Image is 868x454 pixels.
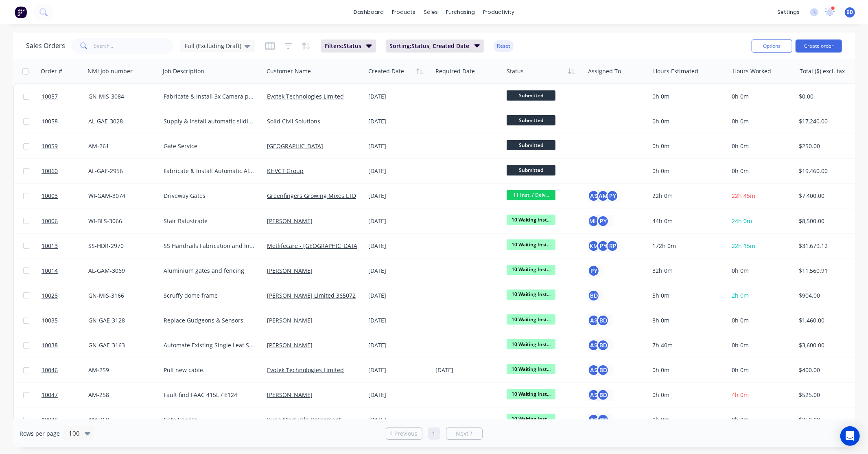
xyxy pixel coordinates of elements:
[88,416,154,424] div: AM-260
[88,391,154,399] div: AM-258
[507,115,555,125] span: Submitted
[26,42,65,50] h1: Sales Orders
[386,430,422,438] a: Previous page
[386,39,484,53] button: Sorting:Status, Created Date
[42,117,58,125] span: 10058
[42,242,58,250] span: 10013
[732,142,749,150] span: 0h 0m
[368,67,404,75] div: Created Date
[588,314,609,327] button: ASBD
[773,6,804,18] div: settings
[267,292,356,299] a: [PERSON_NAME] Limited 365072
[164,267,256,275] div: Aluminium gates and fencing
[732,117,749,125] span: 0h 0m
[42,184,88,208] a: 10003
[321,39,376,53] button: Filters:Status
[653,242,722,250] div: 172h 0m
[368,391,429,399] div: [DATE]
[507,165,555,175] span: Submitted
[88,92,154,101] div: GN-MIS-3084
[588,215,600,227] div: MH
[42,416,58,424] span: 10048
[94,38,174,54] input: Search...
[42,84,88,109] a: 10057
[88,267,154,275] div: AL-GAM-3069
[88,217,154,225] div: WI-BLS-3066
[732,92,749,100] span: 0h 0m
[796,39,842,53] button: Create order
[732,341,749,349] span: 0h 0m
[164,416,256,424] div: Gate Service
[597,414,609,426] div: BD
[653,167,722,175] div: 0h 0m
[164,292,256,300] div: Scruffy dome frame
[42,341,58,349] span: 10038
[267,92,344,100] a: Evotek Technologies Limited
[42,192,58,200] span: 10003
[456,430,468,438] span: Next
[267,217,313,225] a: [PERSON_NAME]
[588,414,600,426] div: AS
[507,67,524,75] div: Status
[840,426,860,446] div: Open Intercom Messenger
[164,217,256,225] div: Stair Balustrade
[597,364,609,376] div: BD
[88,117,154,125] div: AL-GAE-3028
[42,333,88,357] a: 10038
[588,240,619,252] button: KMPYRP
[606,190,619,202] div: PY
[388,6,420,18] div: products
[507,239,555,250] span: 10 Waiting Inst...
[588,290,600,302] button: BD
[267,67,311,75] div: Customer Name
[368,142,429,150] div: [DATE]
[42,316,58,325] span: 10035
[507,90,555,101] span: Submitted
[267,341,313,349] a: [PERSON_NAME]
[88,142,154,150] div: AM-261
[588,215,609,227] button: MHPY
[588,67,621,75] div: Assigned To
[368,117,429,125] div: [DATE]
[588,240,600,252] div: KM
[507,140,555,150] span: Submitted
[368,316,429,325] div: [DATE]
[15,6,27,18] img: Factory
[588,389,600,401] div: AS
[88,316,154,325] div: GN-GAE-3128
[653,92,722,101] div: 0h 0m
[732,416,749,423] span: 0h 0m
[732,67,771,75] div: Hours Worked
[42,366,58,374] span: 10046
[588,364,609,376] button: ASBD
[588,364,600,376] div: AS
[732,292,749,299] span: 2h 0m
[846,9,853,16] span: BD
[368,167,429,175] div: [DATE]
[653,341,722,349] div: 7h 40m
[732,366,749,374] span: 0h 0m
[588,314,600,327] div: AS
[653,67,698,75] div: Hours Estimated
[164,391,256,399] div: Fault find FAAC 415L / E124
[267,416,341,423] a: Bupa Merrivale Retirement
[732,316,749,324] span: 0h 0m
[588,389,609,401] button: ASBD
[732,391,749,399] span: 4h 0m
[20,430,60,438] span: Rows per page
[507,215,555,225] span: 10 Waiting Inst...
[42,234,88,258] a: 10013
[588,265,600,277] div: PY
[42,92,58,101] span: 10057
[267,117,320,125] a: Solid Civil Solutions
[420,6,442,18] div: sales
[653,292,722,300] div: 5h 0m
[42,383,88,407] a: 10047
[394,430,418,438] span: Previous
[88,366,154,374] div: AM-259
[368,366,429,374] div: [DATE]
[597,190,609,202] div: AM
[42,267,58,275] span: 10014
[42,358,88,382] a: 10046
[164,167,256,175] div: Fabricate & Install Automatic Aluminium Sliding Gate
